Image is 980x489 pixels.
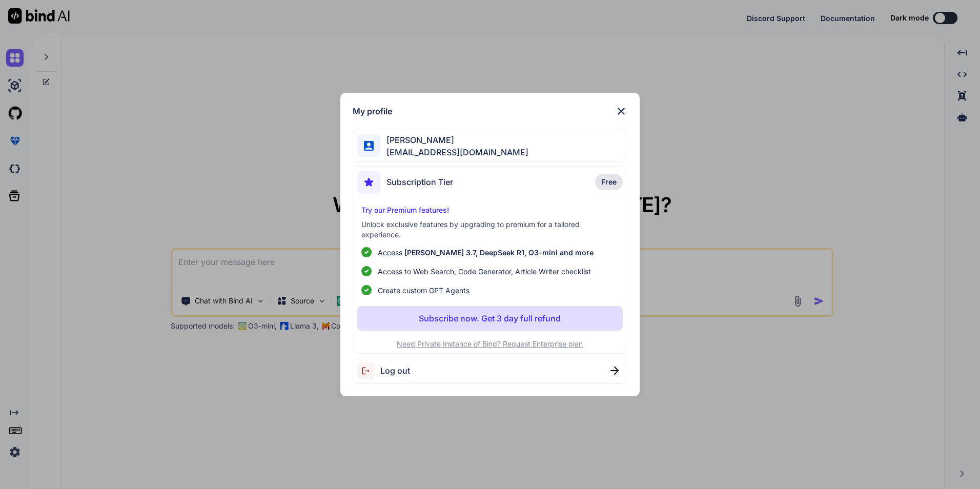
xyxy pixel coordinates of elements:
[378,266,591,277] span: Access to Web Search, Code Generator, Article Writer checklist
[378,247,594,258] p: Access
[378,285,469,296] span: Create custom GPT Agents
[386,176,453,188] span: Subscription Tier
[357,362,380,379] img: logout
[404,248,594,257] span: [PERSON_NAME] 3.7, DeepSeek R1, O3-mini and more
[361,219,619,240] p: Unlock exclusive features by upgrading to premium for a tailored experience.
[361,205,619,215] p: Try our Premium features!
[419,312,561,324] p: Subscribe now. Get 3 day full refund
[615,105,627,117] img: close
[610,366,619,375] img: close
[357,306,623,331] button: Subscribe now. Get 3 day full refund
[353,105,392,117] h1: My profile
[380,134,528,146] span: [PERSON_NAME]
[361,247,372,257] img: checklist
[380,364,410,377] span: Log out
[361,285,372,295] img: checklist
[380,146,528,158] span: [EMAIL_ADDRESS][DOMAIN_NAME]
[601,177,617,187] span: Free
[357,171,380,194] img: subscription
[361,266,372,276] img: checklist
[364,141,374,151] img: profile
[357,339,623,349] p: Need Private Instance of Bind? Request Enterprise plan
